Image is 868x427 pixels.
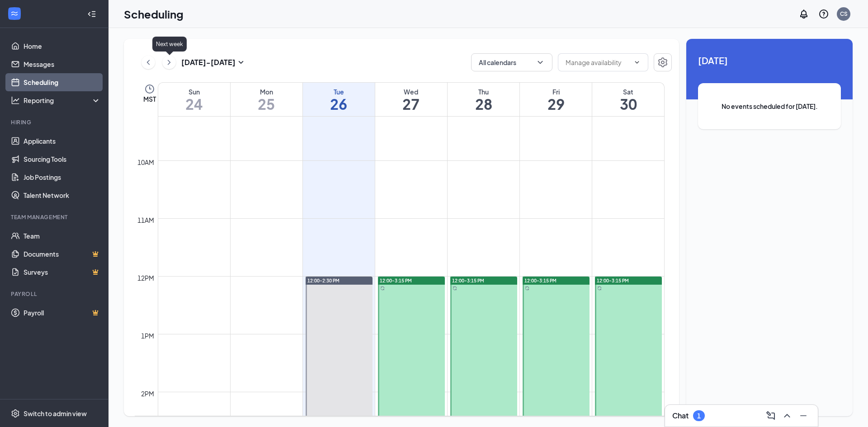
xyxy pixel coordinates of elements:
a: Sourcing Tools [24,150,101,168]
h1: 25 [231,96,302,112]
span: [DATE] [698,53,841,67]
div: Team Management [11,213,99,221]
svg: WorkstreamLogo [10,9,19,18]
svg: ChevronUp [782,410,793,421]
a: PayrollCrown [24,304,101,322]
button: Minimize [796,408,811,423]
svg: ChevronRight [165,57,174,68]
svg: Sync [525,286,529,291]
button: ChevronRight [162,56,176,69]
span: 12:00-2:30 PM [307,277,340,284]
span: MST [143,94,156,103]
div: Wed [375,87,447,96]
div: Payroll [11,290,99,298]
div: 1pm [139,331,156,341]
a: SurveysCrown [24,263,101,281]
div: 1 [697,412,701,420]
a: August 24, 2025 [158,83,230,116]
div: 11am [136,215,156,225]
a: August 25, 2025 [231,83,302,116]
div: Switch to admin view [24,409,87,418]
a: August 28, 2025 [448,83,519,116]
svg: Minimize [798,410,809,421]
a: Scheduling [24,73,101,91]
a: Talent Network [24,186,101,204]
div: CS [840,10,848,18]
svg: ComposeMessage [765,410,776,421]
svg: Sync [597,286,602,291]
div: 12pm [136,273,156,283]
a: Messages [24,55,101,73]
svg: Sync [380,286,385,291]
div: Mon [231,87,302,96]
a: August 26, 2025 [303,83,375,116]
button: All calendarsChevronDown [471,53,552,71]
h3: [DATE] - [DATE] [181,57,236,67]
svg: Settings [11,409,20,418]
a: Team [24,227,101,245]
a: August 29, 2025 [520,83,592,116]
div: Sat [592,87,664,96]
span: 12:00-3:15 PM [597,277,629,284]
h3: Chat [672,411,689,421]
svg: ChevronDown [633,59,641,66]
a: August 30, 2025 [592,83,664,116]
div: Tue [303,87,375,96]
a: August 27, 2025 [375,83,447,116]
button: ChevronUp [780,408,794,423]
span: 12:00-3:15 PM [380,277,412,284]
a: DocumentsCrown [24,245,101,263]
h1: 30 [592,96,664,112]
svg: ChevronLeft [144,57,153,68]
div: Fri [520,87,592,96]
a: Job Postings [24,168,101,186]
svg: Collapse [87,9,96,19]
h1: 26 [303,96,375,112]
svg: Notifications [798,9,809,19]
h1: 27 [375,96,447,112]
span: 12:00-3:15 PM [452,277,484,284]
h1: 24 [158,96,230,112]
h1: Scheduling [124,6,184,22]
svg: Clock [144,84,155,94]
input: Manage availability [566,57,630,67]
div: 2pm [139,389,156,399]
h1: 29 [520,96,592,112]
svg: SmallChevronDown [236,57,246,68]
a: Home [24,37,101,55]
span: 12:00-3:15 PM [524,277,557,284]
div: Hiring [11,118,99,126]
svg: QuestionInfo [818,9,829,19]
svg: Sync [453,286,457,291]
svg: Settings [657,57,668,68]
svg: ChevronDown [536,58,545,67]
button: Settings [654,53,672,71]
button: ComposeMessage [764,408,778,423]
div: Reporting [24,96,101,105]
div: Next week [152,37,187,52]
div: 10am [136,157,156,167]
button: ChevronLeft [142,56,155,69]
svg: Analysis [11,96,20,105]
div: Thu [448,87,519,96]
div: Sun [158,87,230,96]
h1: 28 [448,96,519,112]
span: No events scheduled for [DATE]. [716,101,823,111]
a: Applicants [24,132,101,150]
